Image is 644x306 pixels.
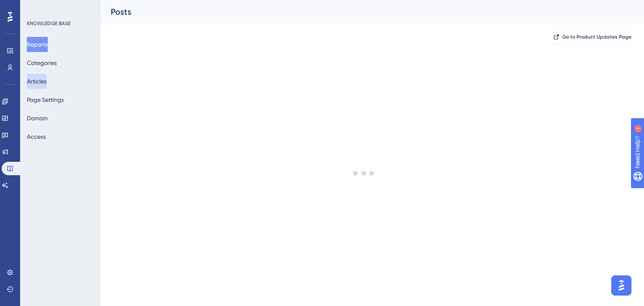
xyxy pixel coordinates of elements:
button: Articles [27,74,47,89]
button: Access [27,129,46,144]
button: Go to Product Updates Page [550,30,634,44]
button: Domain [27,111,48,126]
div: KNOWLEDGE BASE [27,20,70,27]
button: Page Settings [27,92,64,107]
span: Need Help? [20,2,52,12]
button: Categories [27,55,57,70]
span: Go to Product Updates Page [562,34,631,40]
div: Posts [111,6,613,18]
div: 1 [58,4,61,11]
iframe: UserGuiding AI Assistant Launcher [609,273,634,298]
button: Reports [27,37,48,52]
